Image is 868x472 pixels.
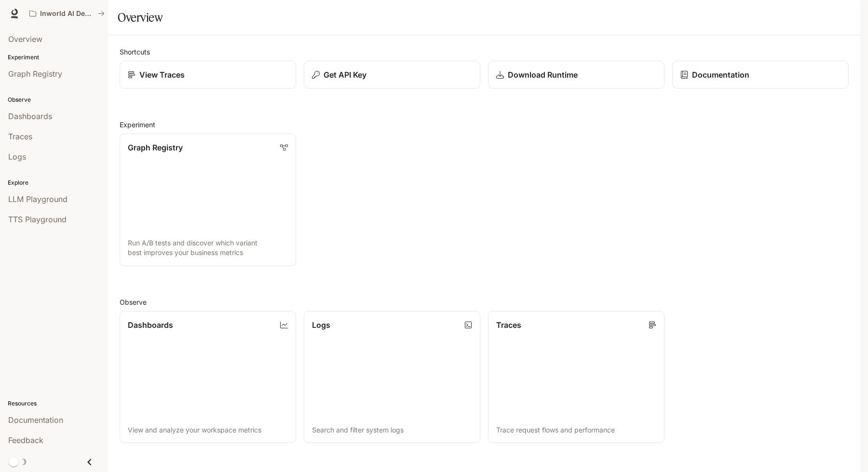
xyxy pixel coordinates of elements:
h2: Shortcuts [120,47,849,57]
button: Get API Key [304,61,480,89]
p: View and analyze your workspace metrics [128,425,288,435]
a: Graph RegistryRun A/B tests and discover which variant best improves your business metrics [120,134,296,266]
p: Logs [312,319,330,331]
a: Download Runtime [488,61,665,89]
h1: Overview [118,8,163,27]
p: Documentation [692,69,749,81]
p: Traces [496,319,521,331]
a: DashboardsView and analyze your workspace metrics [120,311,296,444]
h2: Experiment [120,120,849,130]
a: View Traces [120,61,296,89]
p: Run A/B tests and discover which variant best improves your business metrics [128,238,288,257]
p: Trace request flows and performance [496,425,656,435]
a: TracesTrace request flows and performance [488,311,665,444]
p: Graph Registry [128,142,183,153]
p: Search and filter system logs [312,425,472,435]
p: Dashboards [128,319,173,331]
h2: Observe [120,297,849,307]
p: Inworld AI Demos [40,10,94,18]
a: LogsSearch and filter system logs [304,311,480,444]
p: Get API Key [324,69,366,81]
a: Documentation [672,61,849,89]
p: Download Runtime [508,69,578,81]
p: View Traces [139,69,185,81]
button: All workspaces [25,4,109,23]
